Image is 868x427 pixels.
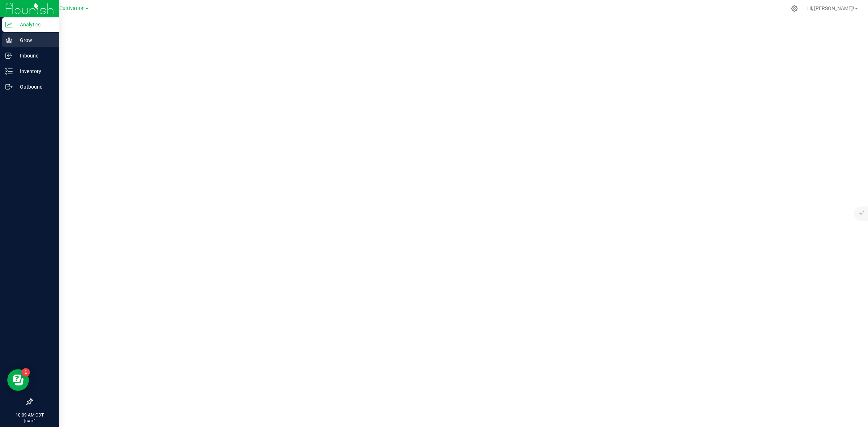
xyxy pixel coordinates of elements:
iframe: Resource center [7,369,29,391]
inline-svg: Grow [5,37,13,44]
p: Outbound [13,82,56,91]
p: 10:09 AM CDT [3,412,56,418]
div: Manage settings [790,5,799,12]
p: Analytics [13,20,56,29]
inline-svg: Analytics [5,21,13,28]
inline-svg: Inventory [5,68,13,75]
p: Grow [13,36,56,44]
inline-svg: Outbound [5,83,13,90]
p: Inbound [13,51,56,60]
p: Inventory [13,67,56,76]
p: [DATE] [3,418,56,424]
iframe: Resource center unread badge [21,368,30,377]
inline-svg: Inbound [5,52,13,59]
span: Cultivation [59,5,85,12]
span: Hi, [PERSON_NAME]! [807,5,854,11]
